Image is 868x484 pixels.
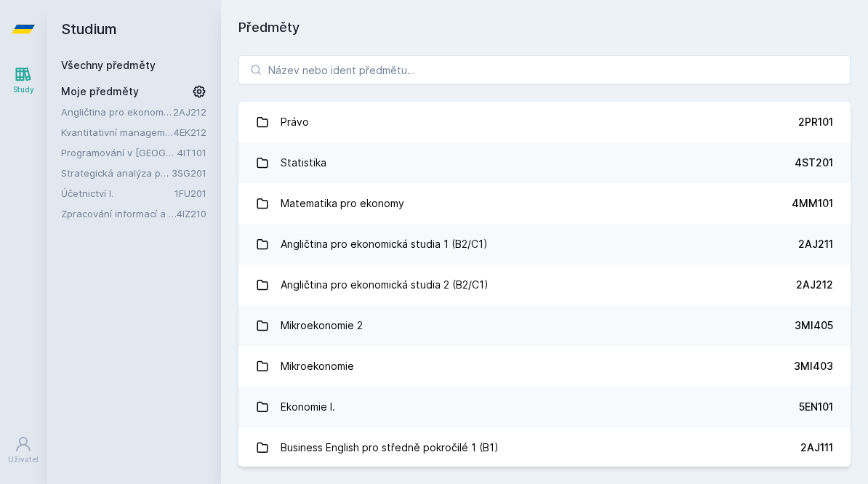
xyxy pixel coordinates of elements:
a: Kvantitativní management [61,125,174,140]
input: Název nebo ident předmětu… [238,55,851,84]
div: Právo [281,108,309,137]
a: Zpracování informací a znalostí [61,206,177,221]
div: Angličtina pro ekonomická studia 2 (B2/C1) [281,270,489,299]
div: 2AJ111 [800,440,833,455]
div: Business English pro středně pokročilé 1 (B1) [281,433,499,462]
div: 2AJ211 [798,237,833,251]
div: 5EN101 [799,400,833,414]
a: Angličtina pro ekonomická studia 2 (B2/C1) 2AJ212 [238,265,851,305]
a: Strategická analýza pro informatiky a statistiky [61,166,172,180]
div: 4ST201 [795,156,833,170]
a: 4IZ210 [177,208,206,219]
div: Ekonomie I. [281,392,335,422]
div: 4MM101 [792,196,833,211]
a: Matematika pro ekonomy 4MM101 [238,183,851,224]
a: Účetnictví I. [61,186,174,201]
div: Mikroekonomie [281,352,354,381]
a: Mikroekonomie 2 3MI405 [238,305,851,346]
a: Uživatel [3,428,44,472]
div: 2PR101 [798,115,833,129]
a: 2AJ212 [173,106,206,118]
a: Business English pro středně pokročilé 1 (B1) 2AJ111 [238,427,851,468]
a: Právo 2PR101 [238,102,851,142]
a: Angličtina pro ekonomická studia 1 (B2/C1) 2AJ211 [238,224,851,265]
a: Všechny předměty [61,59,156,71]
a: Angličtina pro ekonomická studia 2 (B2/C1) [61,105,173,119]
a: 1FU201 [174,187,206,199]
a: 4EK212 [174,126,206,138]
div: Mikroekonomie 2 [281,311,363,340]
a: Programování v [GEOGRAPHIC_DATA] [61,145,177,160]
div: Statistika [281,148,326,177]
div: Angličtina pro ekonomická studia 1 (B2/C1) [281,230,488,259]
div: Uživatel [8,454,39,465]
a: Mikroekonomie 3MI403 [238,346,851,387]
div: 3MI403 [794,359,833,374]
a: 4IT101 [177,147,206,158]
a: Ekonomie I. 5EN101 [238,387,851,427]
h1: Předměty [238,17,851,38]
div: 3MI405 [795,318,833,333]
a: Study [3,58,44,102]
a: Statistika 4ST201 [238,142,851,183]
div: 2AJ212 [796,278,833,292]
a: 3SG201 [172,167,206,179]
div: Study [13,84,34,95]
div: Matematika pro ekonomy [281,189,404,218]
span: Moje předměty [61,84,139,99]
